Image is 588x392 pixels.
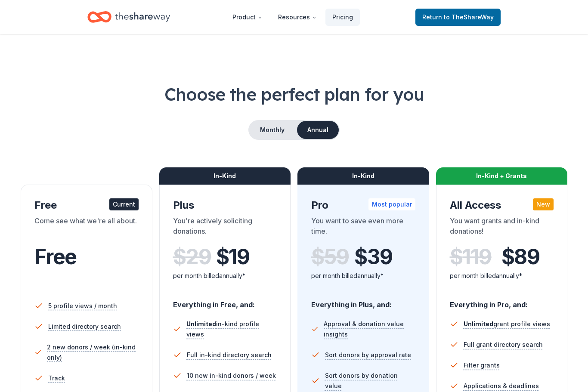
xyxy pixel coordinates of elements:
a: Returnto TheShareWay [415,9,501,26]
button: Product [226,9,269,26]
div: You're actively soliciting donations. [173,216,277,240]
span: Sort donors by donation value [325,370,415,391]
div: You want to save even more time. [311,216,415,240]
button: Annual [297,121,339,139]
a: Pricing [325,9,360,26]
span: Track [48,373,65,383]
span: Applications & deadlines [464,381,539,391]
span: Full in-kind directory search [187,350,272,360]
h1: Choose the perfect plan for you [21,82,567,106]
span: Approval & donation value insights [324,319,415,340]
span: 2 new donors / week (in-kind only) [47,342,138,363]
span: Free [34,244,77,269]
div: Pro [311,198,415,212]
a: Home [87,7,170,27]
div: You want grants and in-kind donations! [450,216,554,240]
span: 5 profile views / month [48,301,117,311]
div: Plus [173,198,277,212]
span: Return [422,12,494,22]
div: per month billed annually* [450,271,554,281]
div: Current [109,198,139,210]
nav: Main [226,7,360,27]
div: per month billed annually* [311,271,415,281]
div: In-Kind [159,167,291,185]
div: per month billed annually* [173,271,277,281]
button: Resources [271,9,324,26]
span: grant profile views [464,320,550,327]
div: Come see what we're all about. [34,216,139,240]
span: to TheShareWay [444,13,494,21]
div: Everything in Plus, and: [311,292,415,310]
span: Filter grants [464,360,500,370]
div: Free [34,198,139,212]
span: 10 new in-kind donors / week [187,370,276,381]
span: Unlimited [186,320,216,327]
span: Limited directory search [48,321,121,332]
div: All Access [450,198,554,212]
div: Everything in Pro, and: [450,292,554,310]
span: $ 19 [216,245,250,269]
span: in-kind profile views [186,320,259,338]
div: In-Kind [297,167,429,185]
span: Full grant directory search [464,340,543,350]
span: Unlimited [464,320,493,327]
span: Sort donors by approval rate [325,350,411,360]
div: Everything in Free, and: [173,292,277,310]
div: Most popular [368,198,415,210]
div: New [533,198,554,210]
div: In-Kind + Grants [436,167,568,185]
span: $ 89 [501,245,540,269]
span: $ 39 [354,245,392,269]
button: Monthly [249,121,295,139]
